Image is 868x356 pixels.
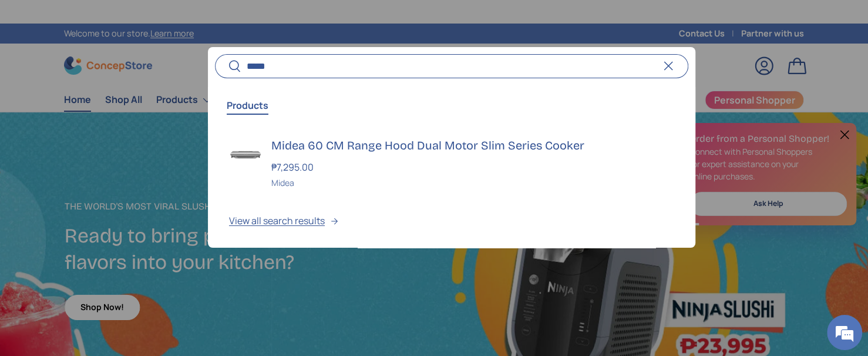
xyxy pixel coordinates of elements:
div: Chat with us now [61,66,197,81]
h3: Midea 60 CM Range Hood Dual Motor Slim Series Cooker [271,138,674,154]
div: Midea [271,177,674,189]
textarea: Type your message and hit 'Enter' [6,234,224,275]
a: Midea 60 CM Range Hood Dual Motor Slim Series Cooker ₱7,295.00 Midea [208,128,695,198]
strong: ₱7,295.00 [271,161,317,174]
button: View all search results [208,198,695,248]
span: We're online! [68,104,162,223]
button: Products [227,92,268,119]
div: Minimize live chat window [193,6,221,34]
